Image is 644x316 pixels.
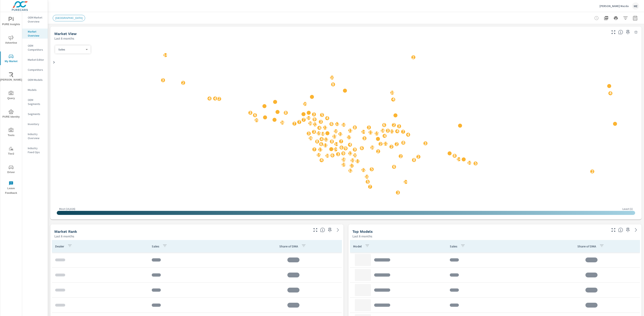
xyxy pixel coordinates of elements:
[387,128,389,133] p: 3
[397,190,399,195] p: 3
[324,137,328,142] p: 12
[28,132,44,140] p: Industry Overview
[424,141,426,146] p: 3
[303,102,307,106] p: 19
[321,131,325,136] p: 18
[349,142,351,147] p: 4
[367,179,369,184] p: 5
[54,36,74,41] p: Last 6 months
[331,139,333,144] p: 8
[361,167,366,172] p: 22
[393,164,395,169] p: 6
[323,143,328,148] p: 11
[612,14,620,22] button: Print Report
[1,128,21,138] span: Tools
[633,29,639,35] button: Minimize Widget
[309,136,313,141] p: 26
[254,113,256,117] p: 6
[1,109,21,119] span: PURE Identity
[285,110,287,115] p: 8
[208,96,211,101] p: 4
[353,153,357,158] p: 20
[390,129,394,134] p: 21
[28,44,44,52] p: OEM Competitors
[316,139,318,144] p: 8
[413,157,415,162] p: 8
[352,229,373,234] h5: Top Models
[254,118,259,122] p: 20
[621,14,630,22] button: Apply Filters
[354,125,356,130] p: 8
[1,146,21,156] span: Tier2
[450,244,457,248] p: Sales
[22,14,48,25] div: OEM Market Overview
[280,120,285,125] p: 26
[622,207,633,211] p: Least ( 1 )
[332,134,337,139] p: 15
[1,54,21,64] span: My Market
[1,165,21,175] span: Driver
[404,180,408,184] p: 24
[313,122,317,127] p: 22
[354,147,356,152] p: 9
[293,121,295,126] p: 7
[58,48,84,51] p: Sales
[383,122,385,127] p: 6
[393,122,395,127] p: 2
[325,153,330,158] p: 28
[327,227,333,233] span: Save this to your personalized report
[28,58,44,62] p: Market Editor
[377,149,379,154] p: 2
[363,136,365,141] p: 3
[340,145,343,150] p: 6
[355,159,360,163] p: 11
[54,234,74,239] p: Last 6 months
[332,82,334,87] p: 9
[249,110,251,115] p: 3
[331,153,333,158] p: 6
[618,228,623,232] span: Find the biggest opportunities within your model lineup nationwide. [Source: Market registration ...
[22,57,48,63] div: Market Editor
[1,91,21,101] span: Query
[600,4,629,8] p: [PERSON_NAME] Mazda
[350,158,355,163] p: 10
[632,2,639,10] div: ME
[330,75,334,80] p: 10
[342,122,346,127] p: 10
[0,12,22,197] div: nav menu
[28,122,44,126] p: Inventory
[337,152,339,157] p: 3
[625,227,631,233] span: Save this to your personalized report
[318,125,321,130] p: 4
[380,142,382,146] p: 2
[475,161,477,166] p: 5
[348,151,352,156] p: 12
[334,129,338,134] p: 10
[317,131,321,135] p: 15
[54,229,77,234] h5: Market Rank
[320,228,325,232] span: Market Rank shows you how dealerships rank, in terms of sales, against other dealerships nationwi...
[577,244,596,248] p: Share of DMA
[353,244,362,248] p: Model
[390,144,393,149] p: 2
[369,184,371,189] p: 7
[28,78,44,82] p: OEM Models
[54,32,77,36] h5: Market View
[55,48,87,51] div: Sales
[618,30,623,35] span: Understand by postal code where vehicles are selling. [Source: Market registration data from thir...
[22,131,48,141] div: Industry Overview
[318,147,322,152] p: 17
[610,29,617,35] button: Make Fullscreen
[308,121,313,126] p: 26
[340,139,342,144] p: 7
[591,169,593,174] p: 2
[457,157,461,162] p: 14
[22,77,48,83] div: OEM Models
[368,130,373,135] p: 21
[371,167,373,171] p: 5
[330,121,333,126] p: 6
[396,129,398,133] p: 4
[308,131,310,136] p: 3
[1,35,21,45] span: Advertise
[1,72,21,82] span: [PERSON_NAME]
